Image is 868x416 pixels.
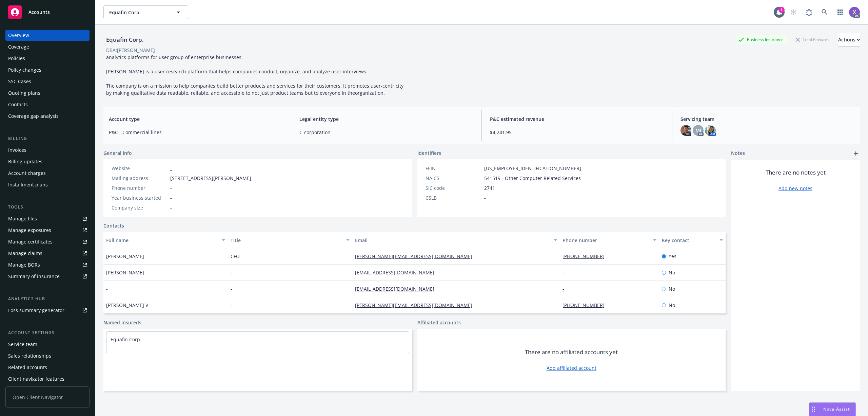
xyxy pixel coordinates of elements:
a: [PERSON_NAME][EMAIL_ADDRESS][DOMAIN_NAME] [355,253,478,259]
a: Add affiliated account [547,364,596,372]
a: Sales relationships [5,350,90,361]
div: Website [112,165,167,172]
a: Client navigator features [5,374,90,384]
div: DBA: [PERSON_NAME] [106,47,155,54]
div: Sales relationships [8,350,51,361]
span: 2741 [484,184,495,192]
button: Full name [103,232,228,248]
div: Key contact [662,237,715,244]
a: [PHONE_NUMBER] [563,253,610,259]
span: - [170,184,172,192]
div: Manage exposures [8,225,51,236]
span: C-corporation [299,129,473,136]
a: Invoices [5,145,90,156]
div: Drag to move [809,403,818,416]
div: Coverage gap analysis [8,111,59,122]
a: Manage claims [5,248,90,259]
span: P&C estimated revenue [490,115,664,123]
span: [PERSON_NAME] [106,253,144,260]
span: [US_EMPLOYER_IDENTIFICATION_NUMBER] [484,165,581,172]
a: add [852,149,860,158]
a: Equafin Corp. [111,336,141,343]
div: Company size [112,204,167,211]
a: Policies [5,53,90,64]
a: Add new notes [778,185,812,192]
span: - [231,302,232,309]
a: Contacts [103,222,124,229]
div: Full name [106,237,218,244]
div: Manage certificates [8,236,53,247]
a: Manage files [5,213,90,224]
span: General info [103,149,132,157]
a: Summary of insurance [5,271,90,282]
div: Quoting plans [8,88,40,98]
div: Total Rewards [792,35,833,44]
div: Policy changes [8,65,41,75]
span: Accounts [28,10,50,15]
div: Client navigator features [8,374,64,384]
a: Report a Bug [802,5,816,19]
a: Coverage [5,41,90,52]
div: Title [231,237,342,244]
span: Equafin Corp. [109,9,168,16]
div: NAICS [426,175,481,182]
span: There are no notes yet [766,168,826,177]
div: Year business started [112,194,167,201]
div: SIC code [426,184,481,192]
a: Switch app [833,5,847,19]
div: Related accounts [8,362,47,373]
div: Manage files [8,213,37,224]
a: [EMAIL_ADDRESS][DOMAIN_NAME] [355,286,440,292]
div: Phone number [563,237,649,244]
button: Equafin Corp. [103,5,188,19]
a: Start snowing [787,5,800,19]
div: 1 [778,7,785,13]
button: Phone number [560,232,659,248]
span: Yes [669,253,676,260]
button: Actions [838,33,860,47]
div: Manage claims [8,248,42,259]
span: No [669,285,675,292]
a: Contacts [5,99,90,110]
span: CFO [231,253,240,260]
a: Manage exposures [5,225,90,236]
a: Affiliated accounts [417,319,461,326]
div: Business Insurance [735,35,787,44]
span: Servicing team [680,115,854,123]
a: Accounts [5,3,90,22]
span: $4,241.95 [490,129,664,136]
a: Related accounts [5,362,90,373]
img: photo [849,7,860,18]
a: Loss summary generator [5,305,90,316]
a: Coverage gap analysis [5,111,90,122]
div: Billing [5,135,90,142]
span: - [106,285,108,292]
a: Manage certificates [5,236,90,247]
a: Service team [5,339,90,350]
span: No [669,302,675,309]
div: Contacts [8,99,28,110]
div: Equafin Corp. [103,35,146,44]
div: Phone number [112,184,167,192]
div: Summary of insurance [8,271,60,282]
div: Account charges [8,168,46,179]
a: - [563,286,570,292]
img: photo [680,125,691,136]
span: MJ [695,127,701,134]
div: Analytics hub [5,295,90,302]
a: - [170,165,172,171]
a: Overview [5,30,90,41]
div: Coverage [8,41,29,52]
div: Actions [838,33,860,46]
span: 541519 - Other Computer Related Services [484,175,581,182]
span: analytics platforms for user group of enterprise businesses. [PERSON_NAME] is a user research pla... [106,54,405,96]
span: - [170,194,172,201]
div: Mailing address [112,175,167,182]
button: Nova Assist [809,402,856,416]
span: [STREET_ADDRESS][PERSON_NAME] [170,175,251,182]
span: There are no affiliated accounts yet [525,348,618,356]
div: Overview [8,30,29,41]
span: Notes [731,149,745,158]
span: Account type [109,115,283,123]
span: Legal entity type [299,115,473,123]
